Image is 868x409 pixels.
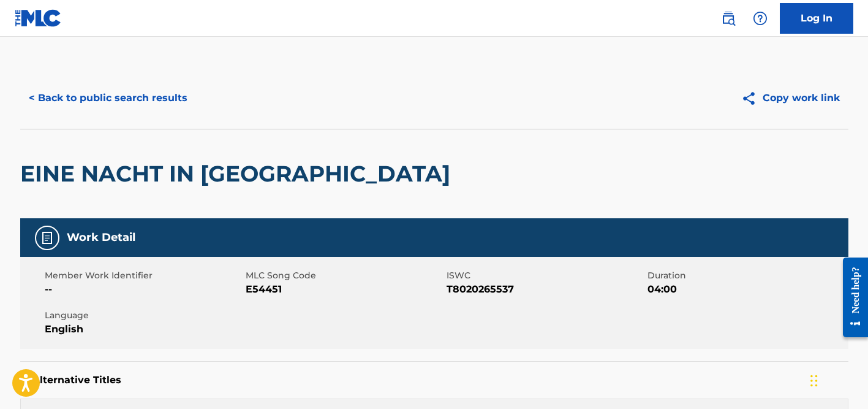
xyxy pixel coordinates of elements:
[733,83,848,113] button: Copy work link
[15,9,62,27] img: MLC Logo
[447,282,644,297] span: T8020265537
[647,282,845,297] span: 04:00
[834,248,868,346] iframe: Resource Center
[67,231,135,245] h5: Work Detail
[45,282,243,297] span: --
[810,362,818,399] div: Drag
[716,6,741,31] a: Public Search
[20,83,196,113] button: < Back to public search results
[45,269,243,282] span: Member Work Identifier
[647,269,845,282] span: Duration
[246,282,443,297] span: E54451
[45,309,243,322] span: Language
[447,269,644,282] span: ISWC
[807,350,868,409] iframe: Chat Widget
[20,160,456,188] h2: EINE NACHT IN [GEOGRAPHIC_DATA]
[32,374,836,386] h5: Alternative Titles
[741,91,763,106] img: Copy work link
[721,11,736,26] img: search
[45,322,243,337] span: English
[780,3,853,34] a: Log In
[246,269,443,282] span: MLC Song Code
[40,231,55,245] img: Work Detail
[748,6,772,31] div: Help
[753,11,768,26] img: help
